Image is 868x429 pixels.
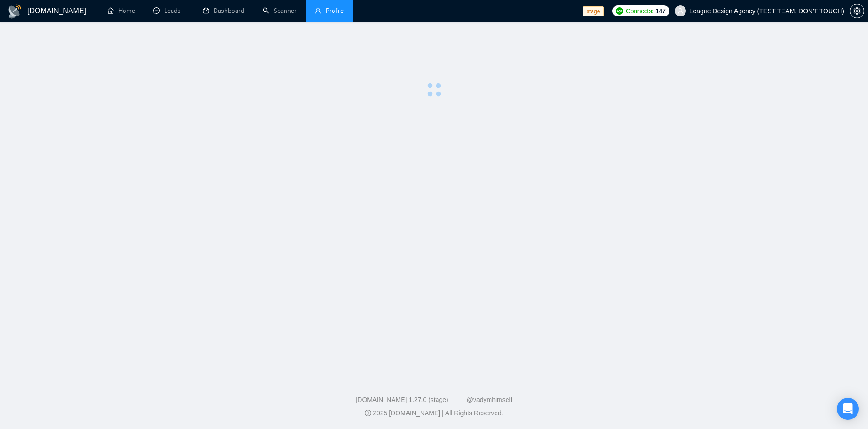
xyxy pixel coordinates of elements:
span: user [677,8,684,14]
span: Connects: [626,6,653,16]
span: copyright [365,410,371,416]
span: 147 [655,6,665,16]
span: setting [850,7,864,15]
a: dashboardDashboard [203,7,244,15]
div: 2025 [DOMAIN_NAME] | All Rights Reserved. [7,408,861,418]
img: upwork-logo.png [616,7,623,15]
div: Open Intercom Messenger [837,398,859,420]
span: Profile [326,7,344,15]
span: stage [583,6,604,16]
a: homeHome [108,7,135,15]
button: setting [850,4,864,18]
a: searchScanner [263,7,297,15]
a: messageLeads [153,7,184,15]
a: [DOMAIN_NAME] 1.27.0 (stage) [356,396,448,403]
img: logo [7,4,22,19]
span: user [315,7,321,14]
a: setting [850,7,864,15]
a: @vadymhimself [467,396,512,403]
